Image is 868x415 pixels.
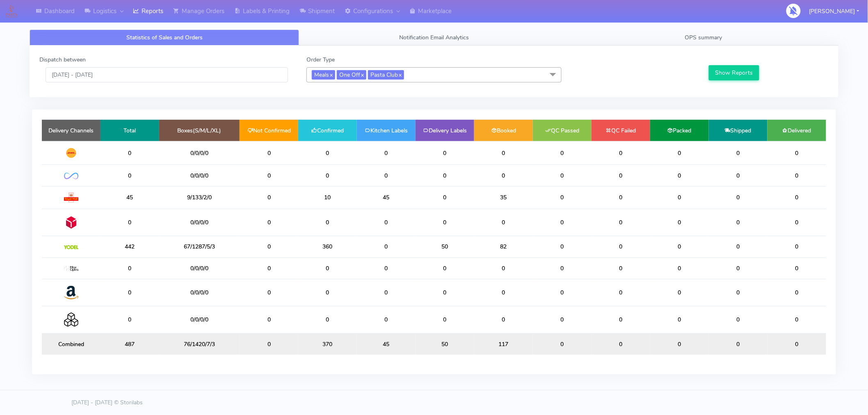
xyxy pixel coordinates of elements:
img: MaxOptra [64,266,78,272]
td: 0 [357,165,416,186]
td: 0 [592,333,650,355]
td: 50 [416,333,474,355]
td: 0 [240,141,298,165]
td: 0 [357,279,416,306]
td: 487 [101,333,159,355]
td: Not Confirmed [240,120,298,141]
td: 0 [101,279,159,306]
td: 0 [416,306,474,333]
td: 0 [101,141,159,165]
td: 0 [767,258,826,279]
td: 0 [650,209,709,236]
td: 0 [709,186,767,209]
td: 0 [357,258,416,279]
td: Combined [42,333,101,355]
span: One Off [337,70,366,80]
td: 0 [767,209,826,236]
td: 0 [533,236,592,258]
td: 0 [592,279,650,306]
td: Delivered [767,120,826,141]
td: 0 [650,258,709,279]
img: Yodel [64,245,78,249]
ul: Tabs [30,30,838,46]
td: 0 [533,186,592,209]
td: 0 [709,236,767,258]
td: Kitchen Labels [357,120,416,141]
td: 0 [709,141,767,165]
td: 0 [474,279,533,306]
button: [PERSON_NAME] [803,3,866,20]
td: 0 [416,186,474,209]
td: Packed [650,120,709,141]
td: 0 [592,165,650,186]
td: 45 [357,333,416,355]
td: 0 [650,279,709,306]
td: 0 [416,141,474,165]
td: Total [101,120,159,141]
td: 117 [474,333,533,355]
td: 0 [298,209,357,236]
td: 0 [357,141,416,165]
td: 0 [767,333,826,355]
td: 82 [474,236,533,258]
td: 0 [474,165,533,186]
td: 0 [416,209,474,236]
td: 0 [240,258,298,279]
td: QC Failed [592,120,650,141]
td: Confirmed [298,120,357,141]
td: 0 [767,165,826,186]
td: 0 [592,141,650,165]
td: 0 [592,306,650,333]
td: 0/0/0/0 [159,279,240,306]
td: 0 [298,279,357,306]
td: 0 [709,209,767,236]
td: Delivery Channels [42,120,101,141]
img: Royal Mail [64,193,78,203]
td: 0 [101,209,159,236]
td: 0 [592,186,650,209]
td: 0 [416,258,474,279]
td: 9/133/2/0 [159,186,240,209]
td: 67/1287/5/3 [159,236,240,258]
td: 0 [650,236,709,258]
td: 0/0/0/0 [159,258,240,279]
td: 0 [101,306,159,333]
td: 0 [416,279,474,306]
td: 0 [650,186,709,209]
td: 0 [767,306,826,333]
td: 0 [533,306,592,333]
td: 35 [474,186,533,209]
td: 0 [240,279,298,306]
td: 0 [298,258,357,279]
a: x [398,70,402,79]
td: 0 [592,258,650,279]
img: Amazon [64,285,78,300]
span: Meals [312,70,335,80]
td: 0 [298,141,357,165]
td: 0 [709,333,767,355]
td: Delivery Labels [416,120,474,141]
td: 0 [474,258,533,279]
td: 0/0/0/0 [159,141,240,165]
td: 0 [474,209,533,236]
td: 0 [767,186,826,209]
td: 0 [357,209,416,236]
td: 0 [474,141,533,165]
td: 10 [298,186,357,209]
span: OPS summary [685,34,722,41]
td: 0 [357,306,416,333]
td: Boxes(S/M/L/XL) [159,120,240,141]
td: 0 [767,279,826,306]
td: 0 [767,141,826,165]
td: 0/0/0/0 [159,209,240,236]
td: 0 [240,333,298,355]
td: 0 [533,258,592,279]
input: Pick the Daterange [46,67,288,82]
td: 0 [240,209,298,236]
td: Booked [474,120,533,141]
td: 442 [101,236,159,258]
td: 0 [101,165,159,186]
a: x [360,70,364,79]
td: 0 [533,279,592,306]
td: 0 [650,141,709,165]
